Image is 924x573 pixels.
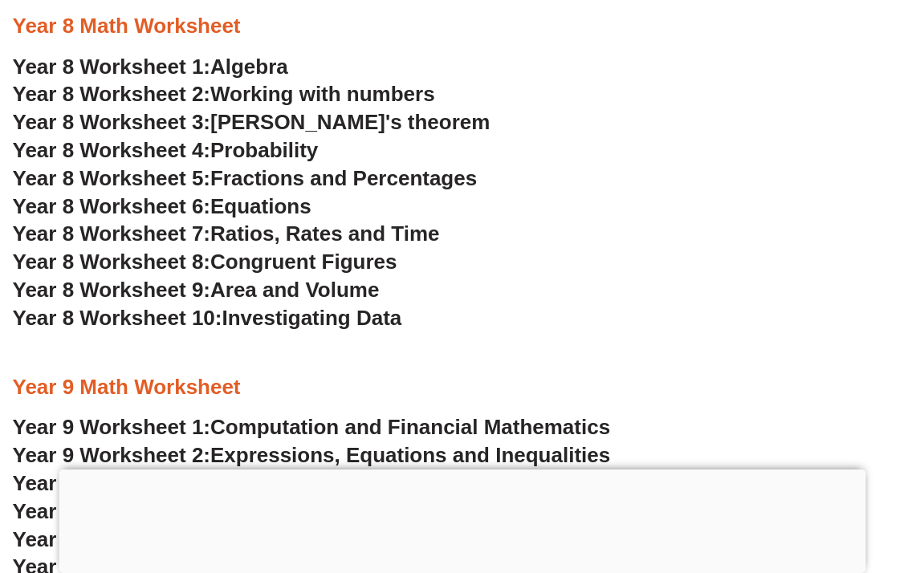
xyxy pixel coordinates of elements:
[13,221,440,246] a: Year 8 Worksheet 7:Ratios, Rates and Time
[13,443,211,467] span: Year 9 Worksheet 2:
[210,138,318,162] span: Probability
[13,82,211,106] span: Year 8 Worksheet 2:
[210,55,288,79] span: Algebra
[13,499,421,523] a: Year 9 Worksheet 4: Linear Relationships
[13,374,912,401] h3: Year 9 Math Worksheet
[13,55,288,79] a: Year 8 Worksheet 1:Algebra
[13,194,311,218] a: Year 8 Worksheet 6:Equations
[13,278,211,302] span: Year 8 Worksheet 9:
[13,110,490,134] a: Year 8 Worksheet 3:[PERSON_NAME]'s theorem
[13,415,611,439] a: Year 9 Worksheet 1:Computation and Financial Mathematics
[13,306,222,330] span: Year 8 Worksheet 10:
[13,278,380,302] a: Year 8 Worksheet 9:Area and Volume
[13,471,211,495] span: Year 9 Worksheet 3:
[210,166,477,190] span: Fractions and Percentages
[222,306,401,330] span: Investigating Data
[13,110,211,134] span: Year 8 Worksheet 3:
[210,110,490,134] span: [PERSON_NAME]'s theorem
[13,138,319,162] a: Year 8 Worksheet 4:Probability
[13,471,436,495] a: Year 9 Worksheet 3:Right-angled Triangles
[13,250,211,274] span: Year 8 Worksheet 8:
[210,82,435,106] span: Working with numbers
[210,221,439,246] span: Ratios, Rates and Time
[13,55,211,79] span: Year 8 Worksheet 1:
[13,138,211,162] span: Year 8 Worksheet 4:
[13,306,402,330] a: Year 8 Worksheet 10:Investigating Data
[13,194,211,218] span: Year 8 Worksheet 6:
[649,392,924,573] iframe: Chat Widget
[13,13,912,40] h3: Year 8 Math Worksheet
[13,166,211,190] span: Year 8 Worksheet 5:
[210,250,397,274] span: Congruent Figures
[210,194,311,218] span: Equations
[13,221,211,246] span: Year 8 Worksheet 7:
[210,443,610,467] span: Expressions, Equations and Inequalities
[13,166,478,190] a: Year 8 Worksheet 5:Fractions and Percentages
[13,527,605,551] a: Year 9 Worksheet 5: Length, Area, Surface Area and Volume
[59,469,865,569] iframe: Advertisement
[210,415,610,439] span: Computation and Financial Mathematics
[210,278,379,302] span: Area and Volume
[13,443,611,467] a: Year 9 Worksheet 2:Expressions, Equations and Inequalities
[13,415,211,439] span: Year 9 Worksheet 1:
[13,250,397,274] a: Year 8 Worksheet 8:Congruent Figures
[13,82,435,106] a: Year 8 Worksheet 2:Working with numbers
